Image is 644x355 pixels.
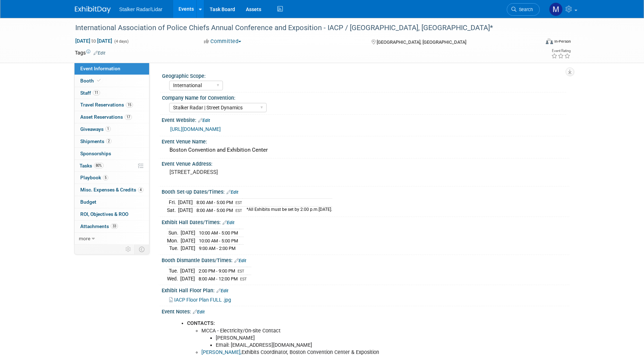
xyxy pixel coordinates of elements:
a: Tasks80% [75,160,149,172]
span: 1 [105,126,111,132]
a: Edit [193,309,205,314]
a: more [75,233,149,245]
div: Booth Set-up Dates/Times: [162,186,569,196]
td: Sat. [167,206,178,214]
div: Booth Dismantle Dates/Times: [162,255,569,264]
span: 8:00 AM - 12:00 PM [199,276,238,281]
div: Event Notes: [162,306,569,316]
a: Event Information [75,63,149,75]
td: Mon. [167,237,181,245]
span: Attachments [80,223,118,229]
a: Edit [198,118,210,123]
div: Boston Convention and Exhibition Center [167,145,564,156]
a: Asset Reservations17 [75,111,149,123]
div: Event Website: [162,115,569,124]
a: Edit [216,288,228,293]
div: Event Format [497,37,571,48]
span: Staff [80,90,100,96]
a: Edit [234,258,246,263]
i: Booth reservation complete [97,79,101,82]
a: Giveaways1 [75,123,149,135]
div: Geographic Scope: [162,71,566,80]
td: Sun. [167,229,181,237]
a: Edit [223,220,234,225]
span: 33 [111,223,118,229]
span: Shipments [80,138,111,144]
div: Event Venue Name: [162,136,569,145]
span: EST [235,200,242,205]
div: Event Venue Address: [162,158,569,167]
td: Wed. [167,275,180,282]
td: Fri. [167,199,178,207]
a: Sponsorships [75,148,149,160]
img: Format-Inperson.png [546,38,553,44]
td: *All Exhibits must be set by 2:00 p.m.[DATE]. [242,206,332,214]
div: Exhibit Hall Dates/Times: [162,217,569,226]
a: Travel Reservations15 [75,99,149,111]
td: [DATE] [180,275,195,282]
span: 9:00 AM - 2:00 PM [199,246,235,251]
a: Misc. Expenses & Credits4 [75,184,149,196]
li: [PERSON_NAME] [216,335,486,342]
span: Booth [80,78,102,84]
span: EST [235,208,242,213]
a: [URL][DOMAIN_NAME] [170,126,221,132]
span: 11 [93,90,100,95]
a: Shipments2 [75,136,149,147]
span: Misc. Expenses & Credits [80,187,143,193]
a: Playbook5 [75,172,149,184]
span: (4 days) [114,39,129,44]
span: EST [238,269,244,274]
span: IACP Floor Plan FULL .jpg [174,297,231,303]
a: Edit [226,190,238,195]
pre: [STREET_ADDRESS] [170,169,324,175]
td: Personalize Event Tab Strip [122,245,135,254]
span: 80% [94,163,104,168]
a: Budget [75,196,149,208]
span: 5 [103,175,108,180]
button: Committed [201,38,244,45]
span: 2 [106,138,111,144]
span: 10:00 AM - 5:00 PM [199,238,238,243]
span: Search [516,7,533,12]
a: Staff11 [75,87,149,99]
td: Tue. [167,267,180,275]
span: 17 [125,114,132,120]
span: Budget [80,199,96,205]
span: Sponsorships [80,151,111,156]
td: Tue. [167,245,181,252]
span: Travel Reservations [80,102,133,108]
span: more [79,236,90,241]
span: 15 [126,102,133,108]
div: In-Person [554,39,571,44]
a: IACP Floor Plan FULL .jpg [169,297,231,303]
img: ExhibitDay [75,6,111,13]
a: Search [507,3,540,16]
span: Event Information [80,66,120,71]
td: Toggle Event Tabs [134,245,149,254]
a: Edit [94,51,105,56]
li: Email: [EMAIL_ADDRESS][DOMAIN_NAME] [216,342,486,349]
a: ROI, Objectives & ROO [75,208,149,220]
span: [GEOGRAPHIC_DATA], [GEOGRAPHIC_DATA] [377,39,466,45]
span: 8:00 AM - 5:00 PM [196,208,233,213]
span: 8:00 AM - 5:00 PM [196,200,233,205]
img: Mark LaChapelle [549,3,563,16]
a: Attachments33 [75,221,149,232]
td: [DATE] [181,229,195,237]
span: 4 [138,187,143,193]
span: Playbook [80,175,108,180]
li: MCCA - Electricity/On-site Contact [201,327,486,349]
div: Company Name for Convention: [162,93,566,101]
span: EST [240,277,247,281]
span: 10:00 AM - 5:00 PM [199,230,238,236]
td: Tags [75,49,105,56]
div: Event Rating [551,49,571,53]
td: [DATE] [181,237,195,245]
b: CONTACTS: [187,320,215,326]
td: [DATE] [180,267,195,275]
span: to [90,38,97,44]
span: Stalker Radar/Lidar [119,6,163,12]
span: ROI, Objectives & ROO [80,211,128,217]
span: [DATE] [DATE] [75,38,113,44]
